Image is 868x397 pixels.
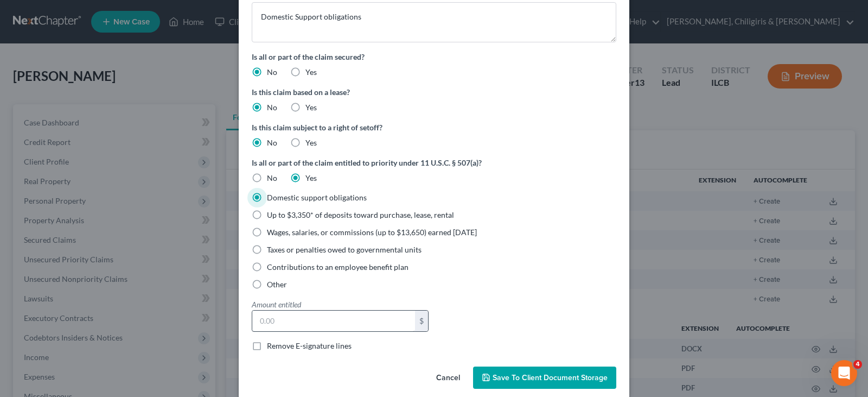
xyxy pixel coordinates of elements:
[305,103,317,112] span: Yes
[853,360,862,369] span: 4
[252,157,616,168] label: Is all or part of the claim entitled to priority under 11 U.S.C. § 507(a)?
[267,210,454,219] span: Up to $3,350* of deposits toward purchase, lease, rental
[305,67,317,77] span: Yes
[252,51,616,62] label: Is all or part of the claim secured?
[267,193,367,202] span: Domestic support obligations
[305,138,317,147] span: Yes
[831,360,857,386] iframe: Intercom live chat
[267,67,277,77] span: No
[267,262,409,272] span: Contributions to an employee benefit plan
[252,122,616,133] label: Is this claim subject to a right of setoff?
[415,311,428,331] div: $
[267,173,277,182] span: No
[267,228,477,237] span: Wages, salaries, or commissions (up to $13,650) earned [DATE]
[252,86,616,98] label: Is this claim based on a lease?
[267,341,352,350] span: Remove E-signature lines
[267,245,422,254] span: Taxes or penalties owed to governmental units
[493,373,608,382] span: Save to Client Document Storage
[267,280,287,289] span: Other
[252,311,415,331] input: 0.00
[267,103,277,112] span: No
[252,299,301,310] label: Amount entitled
[267,138,277,147] span: No
[427,368,469,389] button: Cancel
[305,173,317,182] span: Yes
[473,367,616,389] button: Save to Client Document Storage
